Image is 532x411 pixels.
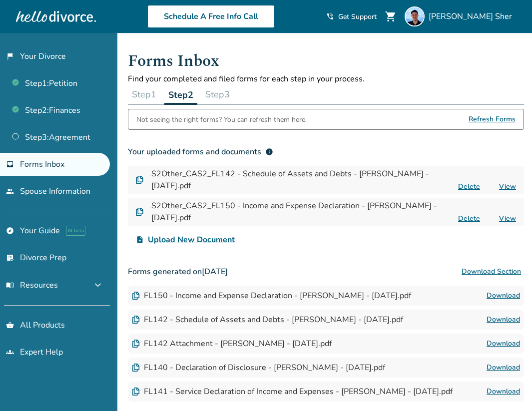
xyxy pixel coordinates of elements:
[132,340,140,348] img: Document
[487,362,520,374] a: Download
[128,146,273,158] div: Your uploaded forms and documents
[66,226,85,236] span: AI beta
[20,159,64,170] span: Forms Inbox
[487,314,520,326] a: Download
[136,208,143,216] img: Document
[455,181,483,192] button: Delete
[132,364,140,372] img: Document
[201,84,234,104] button: Step3
[6,160,14,168] span: inbox
[132,338,332,349] div: FL142 Attachment - [PERSON_NAME] - [DATE].pdf
[499,182,516,191] a: View
[6,187,14,195] span: people
[385,10,397,22] span: shopping_cart
[6,321,14,329] span: shopping_basket
[499,214,516,223] a: View
[429,11,516,22] span: [PERSON_NAME] Sher
[338,12,377,21] span: Get Support
[151,168,451,192] h4: S2Other_CAS2_FL142 - Schedule of Assets and Debts - [PERSON_NAME] - [DATE].pdf
[136,236,144,244] span: upload_file
[132,290,411,301] div: FL150 - Income and Expense Declaration - [PERSON_NAME] - [DATE].pdf
[6,348,14,356] span: groups
[6,227,14,235] span: explore
[469,109,516,129] span: Refresh Forms
[132,362,385,373] div: FL140 - Declaration of Disclosure - [PERSON_NAME] - [DATE].pdf
[147,5,275,28] a: Schedule A Free Info Call
[148,234,235,246] span: Upload New Document
[132,314,403,325] div: FL142 - Schedule of Assets and Debts - [PERSON_NAME] - [DATE].pdf
[136,109,307,129] div: Not seeing the right forms? You can refresh them here.
[132,292,140,300] img: Document
[151,200,451,224] h4: S2Other_CAS2_FL150 - Income and Expense Declaration - [PERSON_NAME] - [DATE].pdf
[128,49,524,73] h1: Forms Inbox
[455,213,483,224] button: Delete
[487,338,520,350] a: Download
[459,262,524,282] button: Download Section
[6,281,14,289] span: menu_book
[6,280,58,291] span: Resources
[482,363,532,411] iframe: Chat Widget
[132,316,140,324] img: Document
[92,279,104,291] span: expand_more
[132,388,140,396] img: Document
[128,84,160,104] button: Step1
[128,262,524,282] h3: Forms generated on [DATE]
[164,84,197,105] button: Step2
[326,12,334,20] span: phone_in_talk
[132,386,453,397] div: FL141 - Service Declaration of Income and Expenses - [PERSON_NAME] - [DATE].pdf
[6,52,14,60] span: flag_2
[136,176,143,184] img: Document
[326,12,377,21] a: phone_in_talkGet Support
[128,73,524,84] p: Find your completed and filed forms for each step in your process.
[405,6,425,26] img: Omar Sher
[487,290,520,302] a: Download
[265,148,273,156] span: info
[6,254,14,262] span: list_alt_check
